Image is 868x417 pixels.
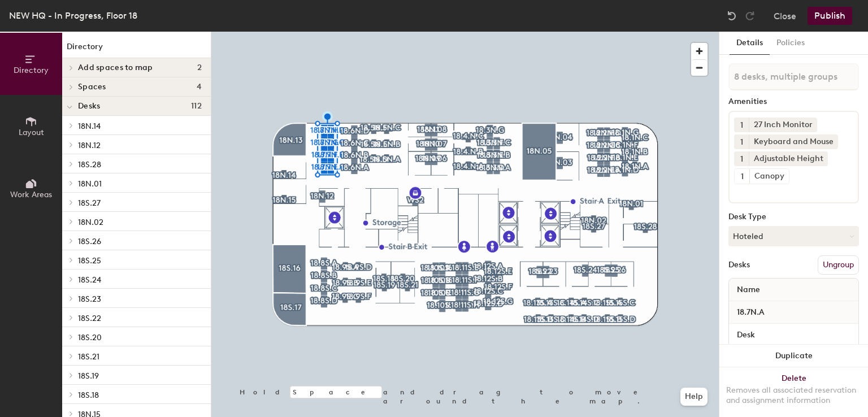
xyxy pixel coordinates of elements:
[9,8,137,23] div: NEW HQ - In Progress, Floor 18
[78,371,99,381] span: 18S.19
[78,390,99,400] span: 18S.18
[735,169,749,184] button: 1
[197,82,202,92] span: 4
[744,10,756,21] img: Redo
[78,218,103,227] span: 18N.02
[730,32,770,55] button: Details
[734,134,749,149] button: 1
[78,294,101,304] span: 18S.23
[78,121,101,131] span: 18N.14
[78,82,106,92] span: Spaces
[774,7,796,25] button: Close
[741,171,744,183] span: 1
[731,327,856,343] input: Unnamed desk
[749,151,828,166] div: Adjustable Height
[78,256,101,266] span: 18S.25
[808,7,852,25] button: Publish
[749,134,838,149] div: Keyboard and Mouse
[731,280,766,300] span: Name
[78,179,102,189] span: 18N.01
[78,102,100,111] span: Desks
[740,119,743,131] span: 1
[734,151,749,166] button: 1
[680,388,708,406] button: Help
[740,136,743,148] span: 1
[719,367,868,417] button: DeleteRemoves all associated reservation and assignment information
[10,190,52,199] span: Work Areas
[78,198,101,208] span: 18S.27
[78,160,101,170] span: 18S.28
[78,352,99,362] span: 18S.21
[728,226,859,246] button: Hoteled
[728,260,750,270] div: Desks
[14,66,49,75] span: Directory
[728,97,859,106] div: Amenities
[726,385,861,406] div: Removes all associated reservation and assignment information
[749,169,789,184] div: Canopy
[728,212,859,221] div: Desk Type
[726,10,737,21] img: Undo
[78,333,102,342] span: 18S.20
[731,302,770,323] span: 18.7N.A
[78,314,101,323] span: 18S.22
[197,63,202,72] span: 2
[62,41,211,58] h1: Directory
[78,141,101,150] span: 18N.12
[749,118,817,132] div: 27 Inch Monitor
[770,32,811,55] button: Policies
[78,275,101,285] span: 18S.24
[78,237,101,246] span: 18S.26
[191,102,202,111] span: 112
[818,255,859,275] button: Ungroup
[78,63,153,72] span: Add spaces to map
[19,128,44,137] span: Layout
[734,118,749,132] button: 1
[740,153,743,165] span: 1
[719,345,868,367] button: Duplicate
